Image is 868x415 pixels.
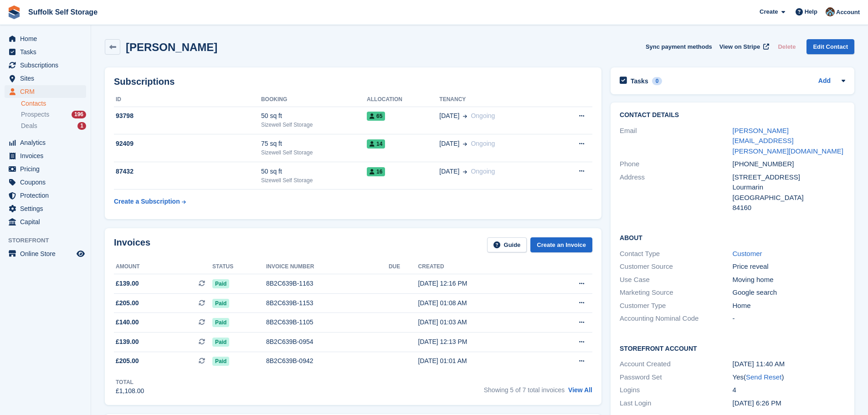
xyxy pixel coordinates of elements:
[652,77,663,85] div: 0
[733,275,845,285] div: Moving home
[389,260,418,274] th: Due
[418,279,544,288] div: [DATE] 12:16 PM
[116,337,139,347] span: £139.00
[487,237,527,252] a: Guide
[733,301,845,311] div: Home
[620,261,732,272] div: Customer Source
[746,373,781,381] a: Send Reset
[5,32,86,45] a: menu
[114,193,186,210] a: Create a Subscription
[774,39,799,54] button: Delete
[20,149,75,162] span: Invoices
[805,7,817,16] span: Help
[631,77,648,85] h2: Tasks
[261,121,367,129] div: Sizewell Self Storage
[20,32,75,45] span: Home
[620,313,732,324] div: Accounting Nominal Code
[5,215,86,228] a: menu
[116,318,139,327] span: £140.00
[114,237,150,252] h2: Invoices
[126,41,217,53] h2: [PERSON_NAME]
[733,193,845,203] div: [GEOGRAPHIC_DATA]
[733,172,845,183] div: [STREET_ADDRESS]
[72,111,86,118] div: 196
[5,202,86,215] a: menu
[21,110,86,119] a: Prospects 196
[716,39,771,54] a: View on Stripe
[261,176,367,184] div: Sizewell Self Storage
[20,85,75,98] span: CRM
[367,92,439,107] th: Allocation
[114,77,592,87] h2: Subscriptions
[77,122,86,130] div: 1
[620,275,732,285] div: Use Case
[20,202,75,215] span: Settings
[744,373,784,381] span: ( )
[418,337,544,347] div: [DATE] 12:13 PM
[733,287,845,298] div: Google search
[212,299,229,308] span: Paid
[620,372,732,383] div: Password Set
[418,298,544,308] div: [DATE] 01:08 AM
[25,5,101,20] a: Suffolk Self Storage
[20,136,75,149] span: Analytics
[471,168,495,175] span: Ongoing
[733,261,845,272] div: Price reveal
[116,279,139,288] span: £139.00
[261,111,367,121] div: 50 sq ft
[5,85,86,98] a: menu
[21,122,37,130] span: Deals
[5,189,86,202] a: menu
[620,359,732,369] div: Account Created
[620,398,732,409] div: Last Login
[114,260,212,274] th: Amount
[5,247,86,260] a: menu
[212,279,229,288] span: Paid
[21,110,49,119] span: Prospects
[116,386,144,396] div: £1,108.00
[568,386,592,394] a: View All
[733,313,845,324] div: -
[20,189,75,202] span: Protection
[8,236,91,245] span: Storefront
[733,372,845,383] div: Yes
[114,139,261,149] div: 92409
[620,385,732,395] div: Logins
[261,139,367,149] div: 75 sq ft
[20,46,75,58] span: Tasks
[620,287,732,298] div: Marketing Source
[261,167,367,176] div: 50 sq ft
[367,139,385,149] span: 14
[21,99,86,108] a: Contacts
[266,260,389,274] th: Invoice number
[733,385,845,395] div: 4
[266,337,389,347] div: 8B2C639B-0954
[20,72,75,85] span: Sites
[484,386,565,394] span: Showing 5 of 7 total invoices
[212,318,229,327] span: Paid
[261,92,367,107] th: Booking
[418,318,544,327] div: [DATE] 01:03 AM
[620,249,732,259] div: Contact Type
[114,111,261,121] div: 93798
[620,112,845,119] h2: Contact Details
[20,215,75,228] span: Capital
[418,356,544,366] div: [DATE] 01:01 AM
[806,39,854,54] a: Edit Contact
[7,5,21,19] img: stora-icon-8386f47178a22dfd0bd8f6a31ec36ba5ce8667c1dd55bd0f319d3a0aa187defe.svg
[114,167,261,176] div: 87432
[114,92,261,107] th: ID
[620,301,732,311] div: Customer Type
[818,76,831,87] a: Add
[620,343,845,353] h2: Storefront Account
[439,111,459,121] span: [DATE]
[116,356,139,366] span: £205.00
[266,298,389,308] div: 8B2C639B-1153
[114,197,180,206] div: Create a Subscription
[5,136,86,149] a: menu
[21,121,86,131] a: Deals 1
[5,176,86,189] a: menu
[261,149,367,157] div: Sizewell Self Storage
[5,59,86,72] a: menu
[733,359,845,369] div: [DATE] 11:40 AM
